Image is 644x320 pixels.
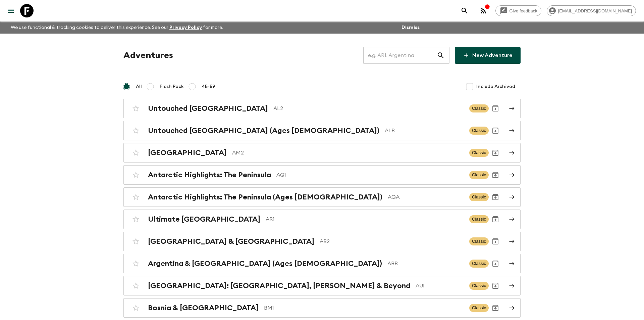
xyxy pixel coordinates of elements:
[387,260,464,268] p: ABB
[148,237,314,246] h2: [GEOGRAPHIC_DATA] & [GEOGRAPHIC_DATA]
[469,215,489,223] span: Classic
[148,281,410,290] h2: [GEOGRAPHIC_DATA]: [GEOGRAPHIC_DATA], [PERSON_NAME] & Beyond
[469,104,489,112] span: Classic
[469,304,489,312] span: Classic
[160,83,184,90] span: Flash Pack
[123,298,521,318] a: Bosnia & [GEOGRAPHIC_DATA]BM1ClassicArchive
[489,190,502,204] button: Archive
[8,21,226,34] p: We use functional & tracking cookies to deliver this experience. See our for more.
[4,4,17,17] button: menu
[547,5,636,16] div: [EMAIL_ADDRESS][DOMAIN_NAME]
[416,282,464,290] p: AU1
[148,215,260,224] h2: Ultimate [GEOGRAPHIC_DATA]
[469,149,489,157] span: Classic
[276,171,464,179] p: AQ1
[469,260,489,268] span: Classic
[489,124,502,137] button: Archive
[148,104,268,113] h2: Untouched [GEOGRAPHIC_DATA]
[266,215,464,223] p: AR1
[400,23,421,32] button: Dismiss
[489,279,502,292] button: Archive
[363,46,437,65] input: e.g. AR1, Argentina
[469,193,489,201] span: Classic
[385,127,464,135] p: ALB
[148,148,227,157] h2: [GEOGRAPHIC_DATA]
[148,171,271,179] h2: Antarctic Highlights: The Peninsula
[489,102,502,115] button: Archive
[388,193,464,201] p: AQA
[123,232,521,251] a: [GEOGRAPHIC_DATA] & [GEOGRAPHIC_DATA]AB2ClassicArchive
[264,304,464,312] p: BM1
[458,4,471,17] button: search adventures
[123,254,521,273] a: Argentina & [GEOGRAPHIC_DATA] (Ages [DEMOGRAPHIC_DATA])ABBClassicArchive
[123,121,521,140] a: Untouched [GEOGRAPHIC_DATA] (Ages [DEMOGRAPHIC_DATA])ALBClassicArchive
[554,8,636,13] span: [EMAIL_ADDRESS][DOMAIN_NAME]
[136,83,142,90] span: All
[469,127,489,135] span: Classic
[148,259,382,268] h2: Argentina & [GEOGRAPHIC_DATA] (Ages [DEMOGRAPHIC_DATA])
[506,8,541,13] span: Give feedback
[476,83,515,90] span: Include Archived
[123,276,521,295] a: [GEOGRAPHIC_DATA]: [GEOGRAPHIC_DATA], [PERSON_NAME] & BeyondAU1ClassicArchive
[123,143,521,163] a: [GEOGRAPHIC_DATA]AM2ClassicArchive
[489,301,502,315] button: Archive
[123,99,521,118] a: Untouched [GEOGRAPHIC_DATA]AL2ClassicArchive
[123,49,173,62] h1: Adventures
[469,237,489,245] span: Classic
[320,237,464,245] p: AB2
[202,83,215,90] span: 45-59
[489,213,502,226] button: Archive
[489,168,502,182] button: Archive
[455,47,521,64] a: New Adventure
[469,171,489,179] span: Classic
[495,5,541,16] a: Give feedback
[232,149,464,157] p: AM2
[469,282,489,290] span: Classic
[123,165,521,185] a: Antarctic Highlights: The PeninsulaAQ1ClassicArchive
[489,257,502,270] button: Archive
[489,146,502,159] button: Archive
[148,304,259,312] h2: Bosnia & [GEOGRAPHIC_DATA]
[123,210,521,229] a: Ultimate [GEOGRAPHIC_DATA]AR1ClassicArchive
[148,193,382,201] h2: Antarctic Highlights: The Peninsula (Ages [DEMOGRAPHIC_DATA])
[123,187,521,207] a: Antarctic Highlights: The Peninsula (Ages [DEMOGRAPHIC_DATA])AQAClassicArchive
[169,25,202,30] a: Privacy Policy
[489,235,502,248] button: Archive
[148,126,379,135] h2: Untouched [GEOGRAPHIC_DATA] (Ages [DEMOGRAPHIC_DATA])
[273,104,464,112] p: AL2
